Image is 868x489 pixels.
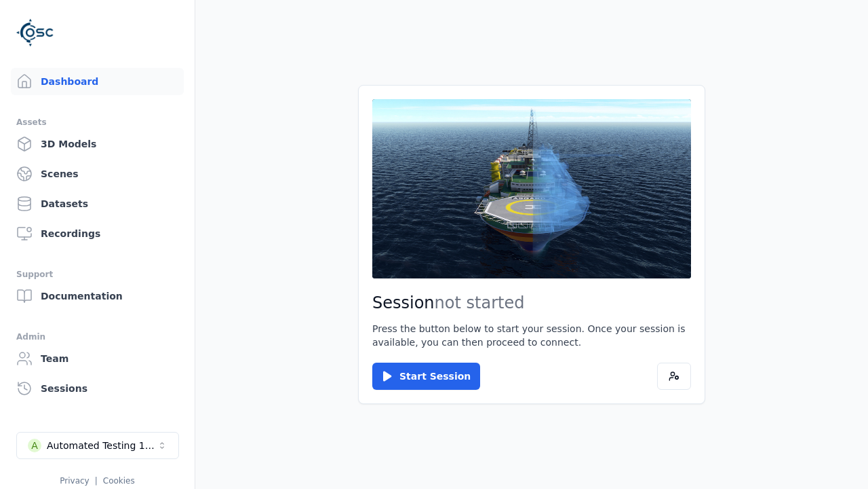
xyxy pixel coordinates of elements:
a: 3D Models [11,130,184,158]
span: not started [435,293,525,312]
a: Sessions [11,375,184,402]
div: Automated Testing 1 - Playwright [47,439,157,452]
p: Press the button below to start your session. Once your session is available, you can then procee... [372,322,691,349]
a: Documentation [11,283,184,310]
div: Assets [16,114,178,130]
a: Recordings [11,220,184,247]
button: Select a workspace [16,432,179,459]
a: Dashboard [11,68,184,95]
div: Support [16,266,178,283]
a: Scenes [11,160,184,187]
h2: Session [372,292,691,314]
div: A [28,439,41,452]
img: Logo [16,14,54,52]
a: Team [11,345,184,372]
a: Datasets [11,190,184,217]
button: Start Session [372,363,480,390]
div: Admin [16,329,178,345]
span: | [95,476,98,486]
a: Cookies [103,476,135,486]
a: Privacy [60,476,89,486]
